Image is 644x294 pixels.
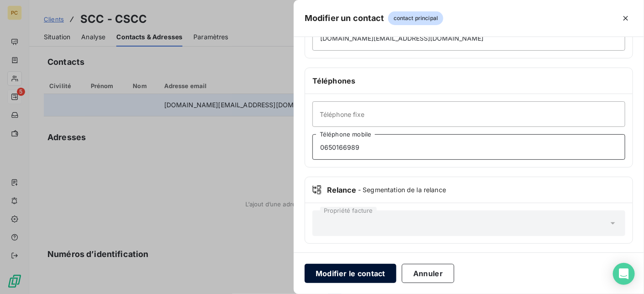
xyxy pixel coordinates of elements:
[388,11,444,25] span: contact principal
[312,25,625,51] input: placeholder
[613,263,635,285] div: Open Intercom Messenger
[312,101,625,127] input: placeholder
[402,264,454,283] button: Annuler
[358,185,446,194] span: - Segmentation de la relance
[305,264,396,283] button: Modifier le contact
[312,75,625,86] h6: Téléphones
[312,134,625,160] input: placeholder
[305,12,384,25] h5: Modifier un contact
[312,184,625,195] div: Relance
